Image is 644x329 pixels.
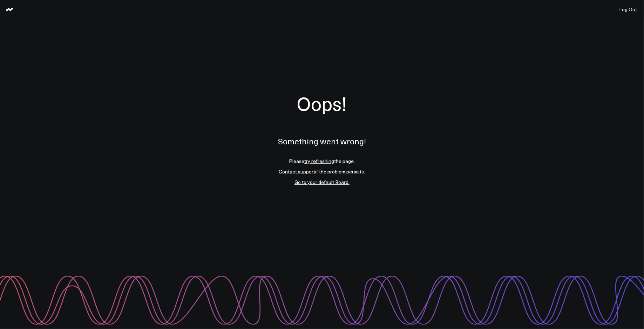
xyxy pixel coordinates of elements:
[294,179,350,185] a: Go to your default Board.
[278,156,366,166] li: Please the page.
[278,126,366,156] p: Something went wrong!
[279,168,316,175] a: Contact support
[278,90,366,116] h1: Oops!
[305,158,334,164] a: try refreshing
[278,166,366,177] li: if the problem persists.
